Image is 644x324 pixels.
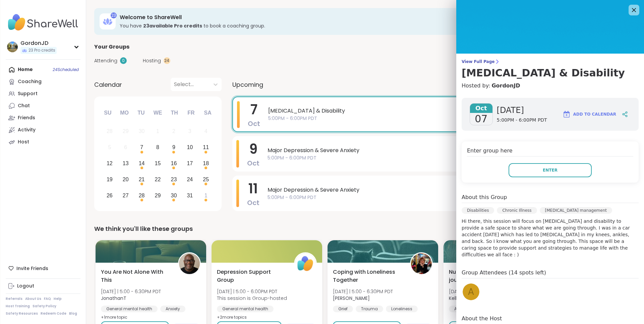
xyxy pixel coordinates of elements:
div: 26 [107,191,113,200]
div: Disabilities [462,207,494,214]
div: 12 [107,159,113,168]
div: Grief [333,306,353,312]
div: Anxiety [449,306,474,312]
div: 27 [123,191,129,200]
div: 16 [171,159,177,168]
div: 7 [140,143,143,152]
a: Redeem Code [41,311,66,316]
div: Tu [134,106,149,120]
div: Su [100,106,115,120]
div: Activity [18,127,36,133]
div: 19 [107,175,113,184]
span: Coping with Loneliness Together [333,268,403,284]
h4: Hosted by: [462,82,639,90]
span: This session is Group-hosted [217,295,287,302]
div: Anxiety [160,306,185,312]
button: Enter [509,163,592,177]
div: 23 [111,12,117,18]
span: Oct [247,158,259,168]
div: 23 [171,175,177,184]
div: We think you'll like these groups [94,224,636,234]
div: Choose Friday, October 24th, 2025 [183,172,197,187]
b: [PERSON_NAME] [333,295,370,302]
div: Not available Saturday, October 4th, 2025 [199,124,213,139]
div: Choose Tuesday, October 21st, 2025 [134,172,149,187]
div: Invite Friends [6,262,80,274]
a: View Full Page[MEDICAL_DATA] & Disability [462,59,639,79]
span: Attending [94,57,117,64]
span: 5:00PM - 6:00PM PDT [497,117,547,124]
div: 24 [164,57,170,64]
div: Choose Monday, October 13th, 2025 [118,156,133,171]
div: 29 [123,127,129,136]
span: You Are Not Alone With This [101,268,171,284]
div: Choose Wednesday, October 15th, 2025 [151,156,165,171]
div: Choose Saturday, November 1st, 2025 [199,188,213,203]
span: Oct [248,119,260,128]
div: Friends [18,115,35,121]
span: a [468,285,474,299]
div: 22 [155,175,161,184]
div: Choose Sunday, October 12th, 2025 [103,156,117,171]
h4: Enter group here [467,147,633,156]
a: Host Training [6,304,30,309]
div: Choose Thursday, October 16th, 2025 [167,156,181,171]
div: 20 [123,175,129,184]
div: Choose Friday, October 17th, 2025 [183,156,197,171]
img: ShareWell Nav Logo [6,11,80,34]
div: Sa [200,106,215,120]
div: 10 [187,143,193,152]
a: FAQ [44,297,51,301]
div: Choose Thursday, October 23rd, 2025 [167,172,181,187]
div: Choose Sunday, October 19th, 2025 [103,172,117,187]
h3: [MEDICAL_DATA] & Disability [462,67,639,79]
b: JonathanT [101,295,126,302]
div: 3 [188,127,191,136]
span: 07 [475,113,487,125]
a: Logout [6,280,80,292]
div: Th [167,106,182,120]
div: Fr [184,106,198,120]
span: 5:00PM - 6:00PM PDT [268,115,623,122]
span: Oct [470,104,492,113]
div: Not available Tuesday, September 30th, 2025 [134,124,149,139]
a: GordonJD [491,82,520,90]
div: Choose Wednesday, October 22nd, 2025 [151,172,165,187]
div: Not available Thursday, October 2nd, 2025 [167,124,181,139]
a: Host [6,136,80,148]
div: Choose Friday, October 31st, 2025 [183,188,197,203]
a: Safety Policy [33,304,56,309]
div: 0 [120,57,127,64]
a: About Us [25,297,41,301]
div: 15 [155,159,161,168]
div: 24 [187,175,193,184]
div: 11 [203,143,209,152]
div: Coaching [18,78,42,85]
span: Calendar [94,80,122,89]
span: Upcoming [232,80,263,89]
img: GordonJD [7,42,18,52]
div: 14 [139,159,145,168]
div: Choose Thursday, October 30th, 2025 [167,188,181,203]
div: Not available Monday, September 29th, 2025 [118,124,133,139]
div: Loneliness [386,306,418,312]
span: 5:00PM - 6:00PM PDT [268,154,624,161]
span: Add to Calendar [573,111,616,117]
span: [MEDICAL_DATA] & Disability [268,107,623,115]
div: 4 [204,127,208,136]
a: a [462,282,480,301]
span: View Full Page [462,59,639,64]
div: Logout [17,283,34,289]
span: 23 Pro credits [28,48,55,53]
a: Support [6,88,80,100]
div: Not available Friday, October 3rd, 2025 [183,124,197,139]
div: General mental health [101,306,158,312]
span: [DATE] | 8:00 - 9:00PM PDT [449,288,509,295]
div: Not available Monday, October 6th, 2025 [118,140,133,155]
h3: Welcome to ShareWell [120,14,568,21]
span: [DATE] | 5:00 - 6:30PM PDT [333,288,393,295]
button: Add to Calendar [560,106,619,122]
span: [DATE] [497,105,547,116]
div: Choose Wednesday, October 8th, 2025 [151,140,165,155]
div: 1 [204,191,208,200]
